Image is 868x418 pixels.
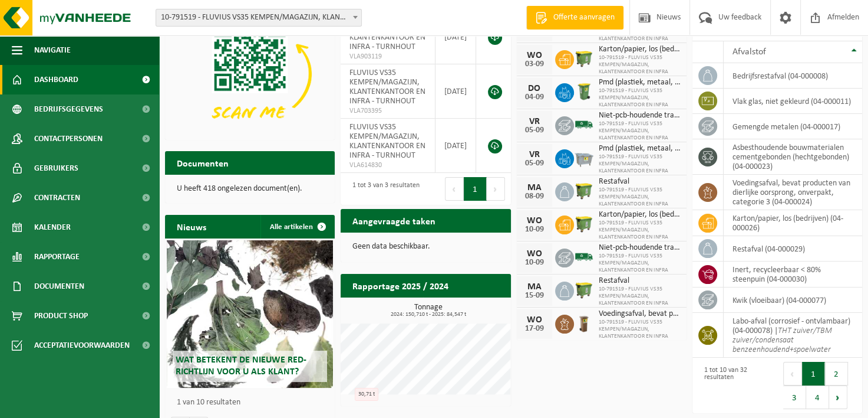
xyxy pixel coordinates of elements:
[523,93,546,102] div: 04-09
[599,177,681,187] span: Restafval
[550,12,618,24] span: Offerte aanvragen
[806,386,829,409] button: 4
[349,52,425,61] span: VLA903119
[523,315,546,325] div: WO
[574,48,594,68] img: WB-1100-HPE-GN-50
[599,220,681,241] span: 10-791519 - FLUVIUS VS35 KEMPEN/MAGAZIJN, KLANTENKANTOOR EN INFRA
[34,124,103,154] span: Contactpersonen
[349,161,425,170] span: VLA614830
[523,84,546,93] div: DO
[346,312,510,318] span: 2024: 150,710 t - 2025: 84,547 t
[523,159,546,168] div: 05-09
[346,176,420,202] div: 1 tot 3 van 3 resultaten
[523,150,546,159] div: VR
[435,119,476,173] td: [DATE]
[574,214,594,234] img: WB-1100-HPE-GN-50
[34,242,80,272] span: Rapportage
[445,177,464,201] button: Previous
[523,226,546,234] div: 10-09
[523,292,546,300] div: 15-09
[523,117,546,126] div: VR
[435,10,476,64] td: [DATE]
[574,280,594,300] img: WB-1100-HPE-GN-50
[349,123,425,160] span: FLUVIUS VS35 KEMPEN/MAGAZIJN, KLANTENKANTOOR EN INFRA - TURNHOUT
[526,6,623,30] a: Offerte aanvragen
[599,253,681,274] span: 10-791519 - FLUVIUS VS35 KEMPEN/MAGAZIJN, KLANTENKANTOOR EN INFRA
[724,210,862,236] td: karton/papier, los (bedrijven) (04-000026)
[599,144,681,154] span: Pmd (plastiek, metaal, drankkartons) (bedrijven)
[802,362,825,386] button: 1
[599,78,681,87] span: Pmd (plastiek, metaal, drankkartons) (bedrijven)
[599,276,681,286] span: Restafval
[355,388,378,401] div: 30,71 t
[724,288,862,313] td: kwik (vloeibaar) (04-000077)
[34,213,71,242] span: Kalender
[165,151,240,174] h2: Documenten
[574,313,594,333] img: WB-0140-HPE-BN-01
[825,362,848,386] button: 2
[599,187,681,208] span: 10-791519 - FLUVIUS VS35 KEMPEN/MAGAZIJN, KLANTENKANTOOR EN INFRA
[487,177,505,201] button: Next
[177,399,329,407] p: 1 van 10 resultaten
[176,355,306,376] span: Wat betekent de nieuwe RED-richtlijn voor u als klant?
[523,282,546,292] div: MA
[724,175,862,210] td: voedingsafval, bevat producten van dierlijke oorsprong, onverpakt, categorie 3 (04-000024)
[523,325,546,333] div: 17-09
[599,286,681,307] span: 10-791519 - FLUVIUS VS35 KEMPEN/MAGAZIJN, KLANTENKANTOOR EN INFRA
[599,319,681,340] span: 10-791519 - FLUVIUS VS35 KEMPEN/MAGAZIJN, KLANTENKANTOOR EN INFRA
[34,301,88,331] span: Product Shop
[724,262,862,288] td: inert, recycleerbaar < 80% steenpuin (04-000030)
[724,236,862,262] td: restafval (04-000029)
[523,249,546,259] div: WO
[574,148,594,168] img: WB-2500-GAL-GY-01
[523,216,546,226] div: WO
[341,209,447,232] h2: Aangevraagde taken
[34,154,78,183] span: Gebruikers
[724,313,862,358] td: labo-afval (corrosief - ontvlambaar) (04-000078) |
[732,47,766,57] span: Afvalstof
[435,64,476,119] td: [DATE]
[341,274,460,297] h2: Rapportage 2025 / 2024
[34,272,84,301] span: Documenten
[599,54,681,76] span: 10-791519 - FLUVIUS VS35 KEMPEN/MAGAZIJN, KLANTENKANTOOR EN INFRA
[523,60,546,68] div: 03-09
[599,154,681,175] span: 10-791519 - FLUVIUS VS35 KEMPEN/MAGAZIJN, KLANTENKANTOOR EN INFRA
[156,9,361,26] span: 10-791519 - FLUVIUS VS35 KEMPEN/MAGAZIJN, KLANTENKANTOOR EN INFRA - TURNHOUT
[349,106,425,116] span: VLA703395
[34,183,80,213] span: Contracten
[352,243,499,251] p: Geen data beschikbaar.
[574,181,594,201] img: WB-1100-HPE-GN-50
[167,240,333,388] a: Wat betekent de nieuwe RED-richtlijn voor u als klant?
[599,45,681,54] span: Karton/papier, los (bedrijven)
[423,297,510,321] a: Bekijk rapportage
[783,362,802,386] button: Previous
[599,309,681,319] span: Voedingsafval, bevat producten van dierlijke oorsprong, onverpakt, categorie 3
[724,63,862,89] td: bedrijfsrestafval (04-000008)
[724,114,862,139] td: gemengde metalen (04-000017)
[165,10,335,138] img: Download de VHEPlus App
[523,259,546,267] div: 10-09
[698,361,771,410] div: 1 tot 10 van 32 resultaten
[599,111,681,120] span: Niet-pcb-houdende transformatoren alu/cu wikkelingen
[349,68,425,106] span: FLUVIUS VS35 KEMPEN/MAGAZIJN, KLANTENKANTOOR EN INFRA - TURNHOUT
[574,115,594,135] img: BL-SO-LV
[574,81,594,102] img: WB-0240-HPE-GN-50
[599,243,681,253] span: Niet-pcb-houdende transformatoren alu/cu wikkelingen
[34,35,71,65] span: Navigatie
[523,183,546,192] div: MA
[599,120,681,142] span: 10-791519 - FLUVIUS VS35 KEMPEN/MAGAZIJN, KLANTENKANTOOR EN INFRA
[156,9,362,27] span: 10-791519 - FLUVIUS VS35 KEMPEN/MAGAZIJN, KLANTENKANTOOR EN INFRA - TURNHOUT
[732,326,832,354] i: THT zuiver/TBM zuiver/condensaat benzeenhoudend+spoelwater
[724,89,862,114] td: vlak glas, niet gekleurd (04-000011)
[34,331,130,360] span: Acceptatievoorwaarden
[599,210,681,220] span: Karton/papier, los (bedrijven)
[523,192,546,201] div: 08-09
[34,65,78,94] span: Dashboard
[165,215,218,238] h2: Nieuws
[783,386,806,409] button: 3
[34,94,103,124] span: Bedrijfsgegevens
[177,185,323,193] p: U heeft 418 ongelezen document(en).
[574,247,594,267] img: BL-SO-LV
[464,177,487,201] button: 1
[599,87,681,109] span: 10-791519 - FLUVIUS VS35 KEMPEN/MAGAZIJN, KLANTENKANTOOR EN INFRA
